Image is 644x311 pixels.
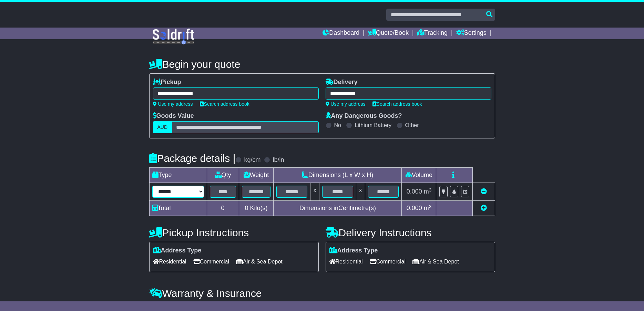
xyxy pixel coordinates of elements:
[412,256,459,267] span: Air & Sea Depot
[239,168,274,183] td: Weight
[245,205,248,211] span: 0
[274,201,402,216] td: Dimensions in Centimetre(s)
[149,201,207,216] td: Total
[274,168,402,183] td: Dimensions (L x W x H)
[153,256,186,267] span: Residential
[153,112,194,120] label: Goods Value
[424,188,432,195] span: m
[207,168,239,183] td: Qty
[193,256,229,267] span: Commercial
[326,227,495,238] h4: Delivery Instructions
[149,288,495,299] h4: Warranty & Insurance
[244,156,260,164] label: kg/cm
[200,101,249,107] a: Search address book
[370,256,406,267] span: Commercial
[402,168,436,183] td: Volume
[329,256,363,267] span: Residential
[481,205,487,211] a: Add new item
[334,122,341,128] label: No
[149,59,495,70] h4: Begin your quote
[372,101,422,107] a: Search address book
[356,183,365,201] td: x
[273,156,284,164] label: lb/in
[326,101,366,107] a: Use my address
[405,122,419,128] label: Other
[326,112,402,120] label: Any Dangerous Goods?
[153,121,172,133] label: AUD
[424,205,432,211] span: m
[329,247,378,255] label: Address Type
[149,168,207,183] td: Type
[323,28,359,39] a: Dashboard
[207,201,239,216] td: 0
[153,79,181,86] label: Pickup
[355,122,391,128] label: Lithium Battery
[407,205,422,211] span: 0.000
[429,204,432,209] sup: 3
[326,79,358,86] label: Delivery
[236,256,283,267] span: Air & Sea Depot
[456,28,487,39] a: Settings
[149,227,319,238] h4: Pickup Instructions
[239,201,274,216] td: Kilo(s)
[481,188,487,195] a: Remove this item
[310,183,319,201] td: x
[429,187,432,193] sup: 3
[368,28,409,39] a: Quote/Book
[153,101,193,107] a: Use my address
[153,247,202,255] label: Address Type
[149,153,236,164] h4: Package details |
[417,28,448,39] a: Tracking
[407,188,422,195] span: 0.000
